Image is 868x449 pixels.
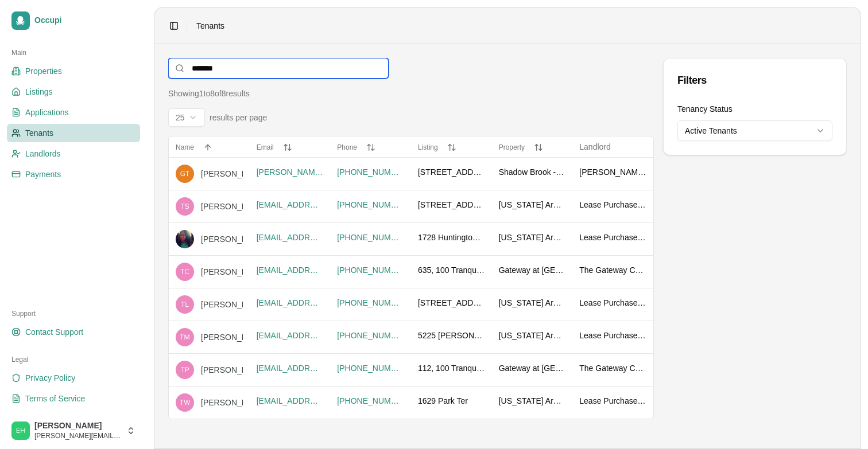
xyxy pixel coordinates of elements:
div: [PERSON_NAME] [PERSON_NAME] [201,397,335,408]
span: Privacy Policy [25,372,75,384]
button: Property [499,143,566,152]
a: Privacy Policy [7,369,140,387]
span: Lease Purchase Gr... [579,232,646,243]
span: Lease Purchase Gr... [579,330,646,341]
span: [EMAIL_ADDRESS][DOMAIN_NAME] [257,232,324,243]
img: 38a0c7480c76b1747ffc38c243fed611 [176,165,194,183]
a: Tenants [7,124,140,142]
div: [PERSON_NAME] [PERSON_NAME] [201,299,335,310]
a: Occupi [7,7,140,34]
span: 1629 Park Ter [418,395,468,407]
span: [US_STATE] Area Rent... [499,330,566,341]
div: [PERSON_NAME] [PERSON_NAME] [201,331,335,343]
button: Emily Hart[PERSON_NAME][PERSON_NAME][EMAIL_ADDRESS][DOMAIN_NAME] [7,417,140,444]
img: 2060842522f36cf0f5ded79ca16a3265 [176,230,194,248]
span: [EMAIL_ADDRESS][DOMAIN_NAME] [257,297,324,309]
span: [PERSON_NAME][EMAIL_ADDRESS][DOMAIN_NAME] [34,431,122,440]
span: [EMAIL_ADDRESS][DOMAIN_NAME] [257,395,324,407]
span: Occupi [34,15,135,26]
span: Property [499,143,525,151]
a: Contact Support [7,323,140,341]
a: Applications [7,103,140,122]
button: Phone [337,143,404,152]
span: [PHONE_NUMBER] [337,395,404,407]
div: Filters [677,72,832,88]
img: Emily Hart [11,421,30,440]
span: Applications [25,107,69,118]
div: Legal [7,350,140,369]
img: fdfb0b539ef6118229fc31d41a7b0421 [176,393,194,412]
span: [PHONE_NUMBER] [337,297,404,309]
span: Lease Purchase Gr... [579,297,646,309]
div: [PERSON_NAME] [PERSON_NAME] [201,364,335,376]
span: [EMAIL_ADDRESS][PERSON_NAME][DOMAIN_NAME] [257,199,324,210]
a: Properties [7,62,140,80]
span: The Gateway Compa... [579,264,646,276]
div: Main [7,44,140,62]
span: 1728 Huntington Dr [418,232,485,243]
span: [EMAIL_ADDRESS][DOMAIN_NAME] [257,362,324,374]
span: [US_STATE] Area Rent... [499,232,566,243]
span: [PHONE_NUMBER] [337,362,404,374]
span: [US_STATE] Area Rent... [499,297,566,309]
img: 6e9a3cc087b4d749ed736c040f67f7c0 [176,263,194,281]
div: [PERSON_NAME] Stoves [201,201,294,212]
span: [PHONE_NUMBER] [337,199,404,210]
span: [PERSON_NAME][EMAIL_ADDRESS][DOMAIN_NAME] [257,166,324,178]
span: Name [176,143,194,151]
span: Shadow Brook - 14... [499,166,566,178]
a: Terms of Service [7,389,140,408]
span: Terms of Service [25,393,85,404]
img: aaea5a1ddb177f08fb68ca4c36466545 [176,295,194,314]
img: b215736947be2ef712d8496ebd78c97e [176,197,194,216]
div: [PERSON_NAME] [PERSON_NAME] [201,168,335,179]
span: [EMAIL_ADDRESS][DOMAIN_NAME] [257,264,324,276]
span: [PHONE_NUMBER] [337,264,404,276]
a: Landlords [7,145,140,163]
span: 112, 100 Tranquil... [418,362,485,374]
span: [US_STATE] Area Rent... [499,199,566,210]
span: Landlord [579,142,611,151]
span: [PHONE_NUMBER] [337,232,404,243]
img: 72346b8b49fc4f7665a5c47ab941ad7f [176,328,194,346]
span: [PERSON_NAME] [34,421,122,431]
span: [STREET_ADDRESS][PERSON_NAME] [418,199,485,210]
div: Showing 1 to 8 of 8 results [168,88,250,99]
span: Tenants [196,20,224,32]
span: [US_STATE] Area Rent... [499,395,566,407]
span: Contact Support [25,326,83,338]
span: Gateway at [GEOGRAPHIC_DATA] [499,362,566,374]
span: Listing [418,143,438,151]
button: Listing [418,143,485,152]
label: Tenancy Status [677,104,733,114]
span: [EMAIL_ADDRESS][DOMAIN_NAME] [257,330,324,341]
span: [PERSON_NAME] Realty Company [579,166,646,178]
button: Email [257,143,324,152]
span: Lease Purchase Gr... [579,395,646,407]
span: [STREET_ADDRESS] [418,297,485,309]
span: Listings [25,86,52,97]
span: Phone [337,143,357,151]
span: 635, 100 Tranquil... [418,264,485,276]
span: Payments [25,169,61,180]
span: Tenants [25,127,53,139]
div: [PERSON_NAME] [PERSON_NAME] [201,266,335,278]
span: Landlords [25,148,61,159]
span: [PHONE_NUMBER] [337,166,404,178]
a: Payments [7,165,140,183]
span: Properties [25,65,62,77]
span: results per page [210,112,267,123]
nav: breadcrumb [196,20,224,32]
a: Listings [7,83,140,101]
span: Lease Purchase Gr... [579,199,646,210]
img: 4157a5adc28e0f0c0a1b71d03c42e356 [176,361,194,379]
button: Name [176,143,243,152]
div: Support [7,304,140,323]
span: [PHONE_NUMBER] [337,330,404,341]
span: The Gateway Compa... [579,362,646,374]
span: Email [257,143,274,151]
div: [PERSON_NAME] [PERSON_NAME] [201,233,335,245]
span: 5225 [PERSON_NAME] Ln [418,330,485,341]
span: [STREET_ADDRESS] [418,166,485,178]
span: Gateway at [GEOGRAPHIC_DATA] [499,264,566,276]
